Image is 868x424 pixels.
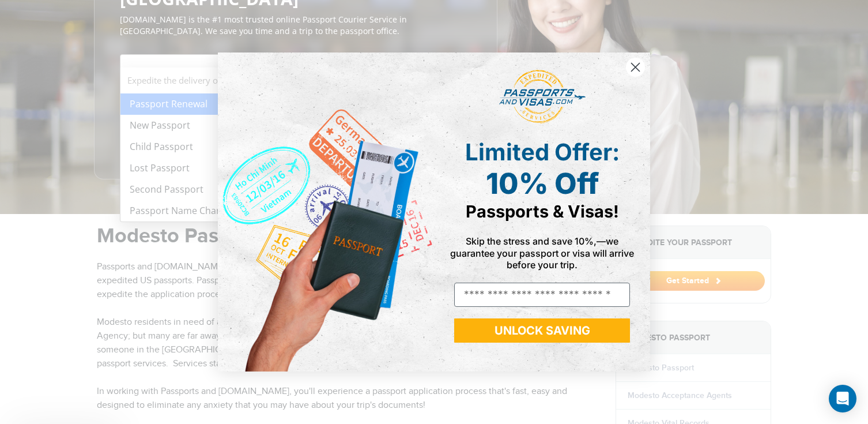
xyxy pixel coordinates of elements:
img: de9cda0d-0715-46ca-9a25-073762a91ba7.png [218,52,434,372]
button: UNLOCK SAVING [454,318,630,343]
button: Close dialog [625,57,646,77]
span: Limited Offer: [465,138,620,166]
img: passports and visas [499,70,586,124]
span: 10% Off [486,166,599,201]
div: Open Intercom Messenger [829,385,856,412]
span: Skip the stress and save 10%,—we guarantee your passport or visa will arrive before your trip. [450,235,634,270]
span: Passports & Visas! [466,201,619,222]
